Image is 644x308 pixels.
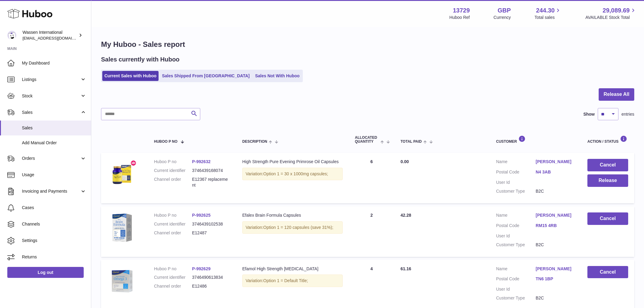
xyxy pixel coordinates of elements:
[496,135,575,144] div: Customer
[536,188,575,194] dd: B2C
[242,221,343,234] div: Variation:
[534,6,562,20] a: 244.30 Total sales
[536,223,575,229] a: RM15 4RB
[160,71,252,81] a: Sales Shipped From [GEOGRAPHIC_DATA]
[22,93,80,99] span: Stock
[536,276,575,282] a: TN6 1BP
[587,159,628,171] button: Cancel
[107,159,138,189] img: EveningPrimroseOilCapsules_TopSanteLogo.png
[192,177,230,188] dd: E12367 replacement
[154,275,192,280] dt: Current identifier
[242,140,267,144] span: Description
[583,111,595,117] label: Show
[536,266,575,272] a: [PERSON_NAME]
[22,221,86,227] span: Channels
[496,169,536,177] dt: Postal Code
[349,153,394,203] td: 6
[22,125,86,131] span: Sales
[587,135,628,144] div: Action / Status
[401,140,422,144] span: Total paid
[496,266,536,273] dt: Name
[496,276,536,283] dt: Postal Code
[536,159,575,165] a: [PERSON_NAME]
[242,212,343,218] div: Efalex Brain Formula Capsules
[585,6,637,20] a: 29,089.69 AVAILABLE Stock Total
[253,71,302,81] a: Sales Not With Huboo
[496,188,536,194] dt: Customer Type
[154,140,177,144] span: Huboo P no
[22,254,86,260] span: Returns
[496,159,536,166] dt: Name
[7,267,84,278] a: Log out
[536,295,575,301] dd: B2C
[192,275,230,280] dd: 3746490613834
[242,159,343,165] div: High Strength Pure Evening Primrose Oil Capsules
[621,111,634,117] span: entries
[496,242,536,248] dt: Customer Type
[536,6,555,15] span: 244.30
[496,295,536,301] dt: Customer Type
[102,71,159,81] a: Current Sales with Huboo
[496,223,536,230] dt: Postal Code
[23,30,77,41] div: Wassen International
[355,136,379,144] span: ALLOCATED Quantity
[192,266,211,271] a: P-992629
[154,159,192,165] dt: Huboo P no
[192,213,211,218] a: P-992625
[154,230,192,236] dt: Channel order
[453,6,470,15] strong: 13729
[496,212,536,220] dt: Name
[154,266,192,272] dt: Huboo P no
[536,169,575,175] a: N4 3AB
[496,233,536,239] dt: User Id
[22,188,80,194] span: Invoicing and Payments
[101,55,180,64] h2: Sales currently with Huboo
[22,110,80,115] span: Sales
[23,36,89,40] span: [EMAIL_ADDRESS][DOMAIN_NAME]
[22,238,86,243] span: Settings
[22,205,86,211] span: Cases
[242,275,343,287] div: Variation:
[154,212,192,218] dt: Huboo P no
[192,221,230,227] dd: 3746439102538
[450,15,470,20] div: Huboo Ref
[498,6,511,15] strong: GBP
[263,225,333,230] span: Option 1 = 120 capsules (save 31%);
[242,168,343,180] div: Variation:
[401,213,411,218] span: 42.28
[192,283,230,289] dd: E12486
[22,140,86,146] span: Add Manual Order
[599,88,634,101] button: Release All
[401,266,411,271] span: 61.16
[192,168,230,173] dd: 3746439168074
[536,212,575,218] a: [PERSON_NAME]
[154,168,192,173] dt: Current identifier
[496,286,536,292] dt: User Id
[349,206,394,257] td: 2
[587,174,628,187] button: Release
[534,15,562,20] span: Total sales
[263,171,328,176] span: Option 1 = 30 x 1000mg capsules;
[192,159,211,164] a: P-992632
[22,60,86,66] span: My Dashboard
[154,283,192,289] dt: Channel order
[496,180,536,185] dt: User Id
[22,77,80,82] span: Listings
[536,242,575,248] dd: B2C
[587,212,628,225] button: Cancel
[22,172,86,178] span: Usage
[587,266,628,278] button: Cancel
[101,40,634,49] h1: My Huboo - Sales report
[585,15,637,20] span: AVAILABLE Stock Total
[107,212,138,243] img: Efalex120CapsulesNewDoubleStrength_1.png
[107,266,138,296] img: High-Strength-Fish-Oil_b7f96c7c-0977-4f4f-9139-41b87aaddf4d.png
[7,31,16,40] img: gemma.moses@wassen.com
[22,156,80,161] span: Orders
[154,177,192,188] dt: Channel order
[603,6,630,15] span: 29,089.69
[263,278,308,283] span: Option 1 = Default Title;
[192,230,230,236] dd: E12487
[242,266,343,272] div: Efamol High Strength [MEDICAL_DATA]
[154,221,192,227] dt: Current identifier
[494,15,511,20] div: Currency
